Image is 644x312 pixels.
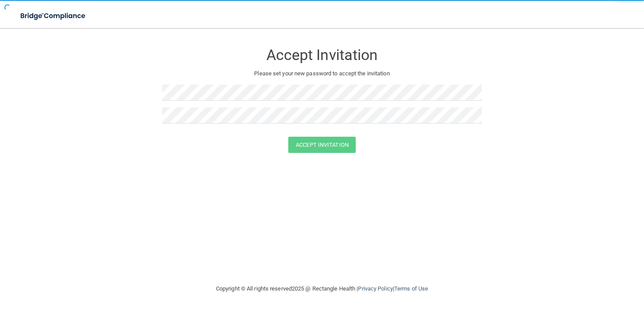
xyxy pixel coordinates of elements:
p: Please set your new password to accept the invitation [169,68,475,79]
div: Copyright © All rights reserved 2025 @ Rectangle Health | | [162,275,482,303]
a: Privacy Policy [358,285,393,292]
button: Accept Invitation [288,137,356,153]
a: Terms of Use [394,285,428,292]
img: bridge_compliance_login_screen.278c3ca4.svg [13,7,94,25]
h3: Accept Invitation [162,47,482,63]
